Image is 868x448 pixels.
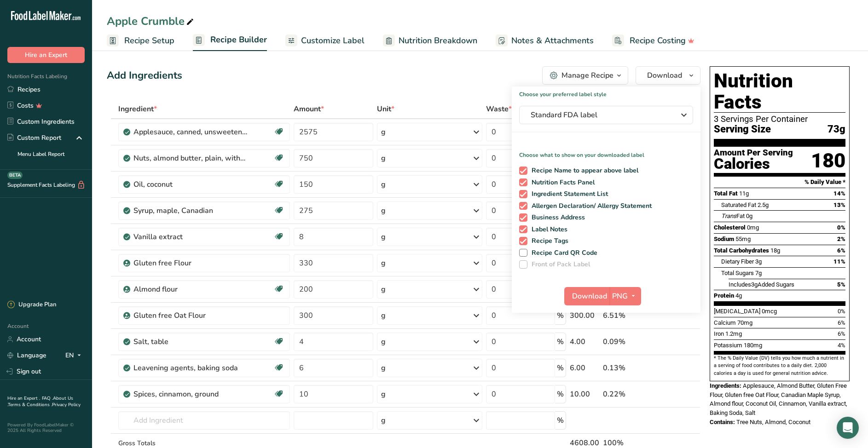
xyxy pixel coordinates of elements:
a: Hire an Expert . [7,395,40,402]
div: g [381,336,386,347]
span: 180mg [744,342,762,349]
div: 0.13% [603,362,657,373]
span: Includes Added Sugars [729,281,794,288]
span: Recipe Card QR Code [527,249,598,257]
span: Iron [714,330,724,337]
div: g [381,205,386,216]
span: PNG [612,291,628,302]
span: Total Sugars [721,270,754,276]
div: Applesauce, canned, unsweetened, without added [MEDICAL_DATA] (Includes foods for USDA's Food Dis... [133,126,249,138]
span: 0mg [747,224,759,231]
a: Language [7,347,46,363]
div: Nuts, almond butter, plain, without salt added [133,153,249,164]
span: Nutrition Facts Panel [527,178,595,187]
div: 0.09% [603,336,657,347]
div: Spices, cinnamon, ground [133,389,249,400]
span: Business Address [527,213,585,222]
div: Vanilla extract [133,231,249,242]
span: Allergen Declaration/ Allergy Statement [527,202,652,210]
div: g [381,415,386,426]
button: PNG [609,287,641,305]
button: Download [564,287,609,305]
div: 6.51% [603,310,657,321]
span: 6% [837,247,845,254]
span: 13% [833,201,845,208]
div: EN [65,350,85,361]
span: Dietary Fiber [721,258,754,265]
div: Almond flour [133,284,249,295]
span: Cholesterol [714,224,746,231]
div: g [381,258,386,269]
span: Label Notes [527,225,568,234]
span: Fat [721,213,745,219]
div: Upgrade Plan [7,300,56,310]
span: Nutrition Breakdown [399,34,477,47]
span: 11% [833,258,845,265]
span: Ingredient Statement List [527,190,608,198]
span: Standard FDA label [531,109,669,121]
span: Contains: [710,419,735,425]
span: Recipe Name to appear above label [527,167,639,175]
span: Recipe Tags [527,237,569,245]
div: Powered By FoodLabelMaker © 2025 All Rights Reserved [7,422,85,433]
h1: Choose your preferred label style [512,86,700,98]
a: Recipe Costing [612,30,694,51]
span: 2.5g [758,201,769,208]
div: Leavening agents, baking soda [133,362,249,373]
div: 3 Servings Per Container [714,115,845,124]
span: 6% [838,319,845,326]
div: g [381,153,386,164]
span: 0mcg [762,308,777,315]
span: 3g [755,258,762,265]
div: Salt, table [133,336,249,347]
span: 0% [838,308,845,315]
span: 70mg [737,319,752,326]
span: 4g [735,292,742,299]
span: 55mg [735,235,751,242]
div: g [381,284,386,295]
span: 6% [838,330,845,337]
span: Saturated Fat [721,201,756,208]
div: 10.00 [570,389,599,400]
span: 4% [838,342,845,349]
span: Ingredient [118,103,157,115]
div: g [381,310,386,321]
div: Custom Report [7,133,61,143]
span: Recipe Costing [630,34,686,47]
div: Gluten free Flour [133,258,249,269]
span: Recipe Builder [210,34,267,46]
input: Add Ingredient [118,411,289,430]
div: Waste [486,103,520,115]
div: g [381,362,386,373]
span: Tree Nuts, Almond, Coconut [736,419,810,425]
div: g [381,389,386,400]
div: Apple Crumble [107,13,196,29]
span: Total Fat [714,190,738,197]
span: 7g [755,270,762,276]
a: Notes & Attachments [496,30,594,51]
span: Sodium [714,235,734,242]
span: Download [647,70,682,81]
span: Serving Size [714,124,771,135]
div: 6.00 [570,362,599,373]
span: 1.2mg [725,330,742,337]
span: 5% [837,281,845,288]
div: g [381,126,386,138]
div: 0.22% [603,389,657,400]
span: Customize Label [301,34,365,47]
a: FAQ . [42,395,53,402]
a: About Us . [7,395,73,408]
div: g [381,231,386,242]
span: 18g [770,247,780,254]
a: Recipe Builder [193,29,267,52]
span: Ingredients: [710,382,741,389]
button: Standard FDA label [519,106,693,124]
a: Privacy Policy [52,402,81,408]
div: g [381,179,386,190]
h1: Nutrition Facts [714,70,845,113]
span: Calcium [714,319,736,326]
span: Unit [377,103,394,115]
span: Amount [294,103,324,115]
div: 300.00 [570,310,599,321]
div: Gross Totals [118,438,289,448]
